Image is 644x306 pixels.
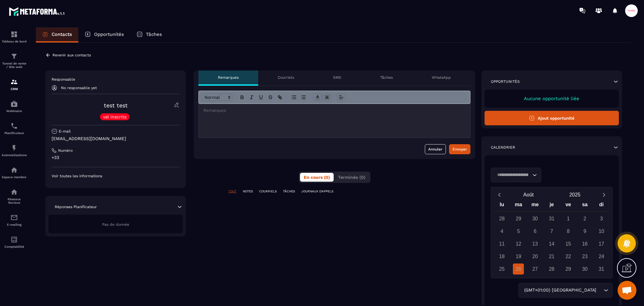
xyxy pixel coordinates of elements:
div: 26 [513,263,524,275]
img: social-network [10,188,18,196]
img: automations [10,144,18,152]
div: 24 [596,251,607,262]
button: Envoyer [449,144,470,154]
a: automationsautomationsWebinaire [2,95,27,117]
a: formationformationTunnel de vente / Site web [2,48,27,73]
a: Ouvrir le chat [618,281,636,300]
button: Open months overlay [505,189,552,200]
p: Tâches [380,75,393,80]
button: Next month [598,190,610,199]
div: 4 [497,226,508,237]
div: 5 [513,226,524,237]
img: logo [9,6,65,17]
p: Tunnel de vente / Site web [2,62,27,69]
img: formation [10,53,18,60]
p: Planificateur [2,131,27,135]
p: Contacts [52,31,72,37]
p: TÂCHES [283,189,295,194]
div: 16 [579,238,590,249]
p: Tâches [146,31,162,37]
div: 3 [596,213,607,224]
div: 13 [530,238,541,249]
p: Responsable [52,77,180,82]
div: 12 [513,238,524,249]
div: Calendar days [494,213,610,275]
p: Opportunités [491,79,520,84]
div: 19 [513,251,524,262]
div: 25 [497,263,508,275]
div: 20 [530,251,541,262]
div: 8 [563,226,574,237]
a: social-networksocial-networkRéseaux Sociaux [2,184,27,209]
div: 29 [563,263,574,275]
div: 10 [596,226,607,237]
p: SMS [333,75,341,80]
span: (GMT+01:00) [GEOGRAPHIC_DATA] [523,287,597,294]
p: Espace membre [2,175,27,179]
p: [EMAIL_ADDRESS][DOMAIN_NAME] [52,136,180,142]
input: Search for option [495,172,531,178]
button: Ajout opportunité [485,111,619,125]
a: accountantaccountantComptabilité [2,231,27,253]
a: automationsautomationsAutomatisations [2,139,27,161]
div: 31 [546,213,557,224]
div: Envoyer [452,146,467,152]
div: Search for option [519,283,613,297]
a: formationformationTableau de bord [2,26,27,48]
button: Annuler [425,144,446,154]
img: formation [10,31,18,38]
p: E-mail [59,129,71,134]
p: WhatsApp [432,75,451,80]
div: ve [560,200,577,211]
img: accountant [10,236,18,243]
div: 21 [546,251,557,262]
div: 28 [497,213,508,224]
div: 7 [546,226,557,237]
input: Search for option [597,287,602,294]
p: Remarques [218,75,239,80]
div: 11 [497,238,508,249]
div: 27 [530,263,541,275]
div: 18 [497,251,508,262]
a: Tâches [130,27,168,42]
div: Calendar wrapper [494,200,610,275]
div: me [527,200,543,211]
a: Contacts [36,27,78,42]
button: Open years overlay [552,189,598,200]
a: Opportunités [78,27,130,42]
p: Voir toutes les informations [52,173,180,178]
span: Pas de donnée [102,222,129,227]
a: automationsautomationsEspace membre [2,161,27,184]
span: En cours (0) [304,175,330,180]
button: Terminés (0) [334,173,369,182]
button: Previous month [494,190,505,199]
span: Terminés (0) [338,175,365,180]
p: JOURNAUX D'APPELS [301,189,333,194]
div: 28 [546,263,557,275]
div: di [593,200,610,211]
a: emailemailE-mailing [2,209,27,231]
div: 9 [579,226,590,237]
img: email [10,214,18,221]
p: Opportunités [94,31,124,37]
div: 6 [530,226,541,237]
p: Numéro [58,148,73,153]
div: 31 [596,263,607,275]
p: Webinaire [2,109,27,113]
p: Aucune opportunité liée [491,96,613,101]
p: +33 [52,155,180,161]
p: TOUT [228,189,236,194]
p: vsl inscrits [103,115,126,119]
p: E-mailing [2,223,27,226]
p: Automatisations [2,153,27,157]
p: Comptabilité [2,245,27,248]
p: Tableau de bord [2,40,27,43]
p: Calendrier [491,145,515,150]
img: scheduler [10,122,18,130]
div: 14 [546,238,557,249]
img: formation [10,78,18,86]
p: CRM [2,87,27,91]
div: je [543,200,560,211]
div: 22 [563,251,574,262]
div: 23 [579,251,590,262]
